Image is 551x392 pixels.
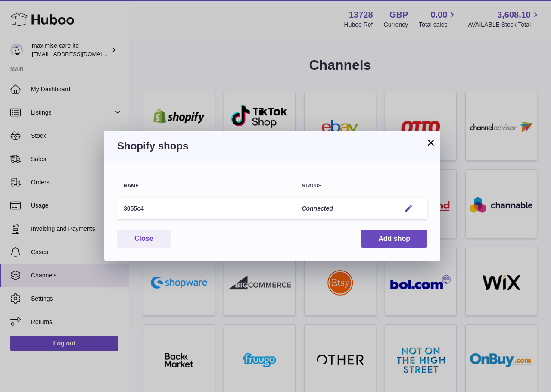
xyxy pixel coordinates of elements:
div: Status [302,183,388,189]
button: Close [117,230,171,248]
div: Name [124,183,289,189]
h3: Shopify shops [117,139,427,153]
button: × [426,137,436,148]
td: Connected [295,198,394,220]
td: 3055c4 [117,198,295,220]
button: Add shop [361,230,427,248]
